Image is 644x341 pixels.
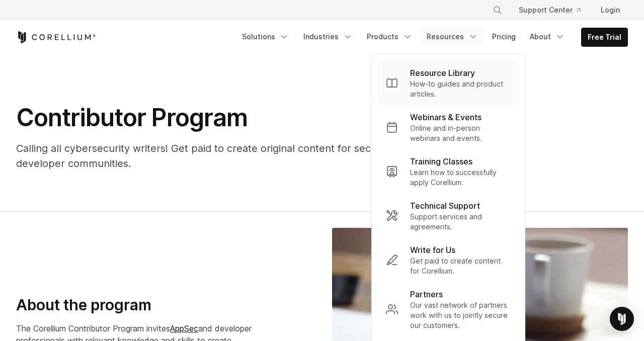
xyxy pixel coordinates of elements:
[410,212,511,232] p: Support services and agreements.
[378,282,519,336] a: Partners Our vast network of partners work with us to jointly secure our customers.
[297,28,359,46] a: Industries
[378,105,519,149] a: Webinars & Events Online and in-person webinars and events.
[236,28,628,47] div: Navigation Menu
[16,141,441,171] p: Calling all cybersecurity writers! Get paid to create original content for security and developer...
[480,1,628,19] div: Navigation Menu
[361,28,419,46] a: Products
[16,31,96,43] a: Corellium Home
[410,200,480,212] p: Technical Support
[378,149,519,194] a: Training Classes Learn how to successfully apply Corellium.
[489,1,507,19] button: Search
[486,28,522,46] a: Pricing
[410,79,511,99] p: How-to guides and product articles.
[378,194,519,238] a: Technical Support Support services and agreements.
[511,1,589,19] a: Support Center
[410,300,511,330] p: Our vast network of partners work with us to jointly secure our customers.
[410,256,511,276] p: Get paid to create content for Corellium.
[378,238,519,282] a: Write for Us Get paid to create content for Corellium.
[410,155,472,167] p: Training Classes
[610,307,634,331] div: Open Intercom Messenger
[593,1,628,19] a: Login
[410,244,455,256] p: Write for Us
[582,28,627,46] a: Free Trial
[410,67,475,79] p: Resource Library
[410,111,481,123] p: Webinars & Events
[236,28,295,46] a: Solutions
[378,61,519,105] a: Resource Library How-to guides and product articles.
[16,296,262,315] h3: About the program
[410,123,511,143] p: Online and in-person webinars and events.
[16,103,441,133] h1: Contributor Program
[410,288,443,300] p: Partners
[170,323,198,333] a: AppSec
[524,28,571,46] a: About
[421,28,484,46] a: Resources
[410,167,511,188] p: Learn how to successfully apply Corellium.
